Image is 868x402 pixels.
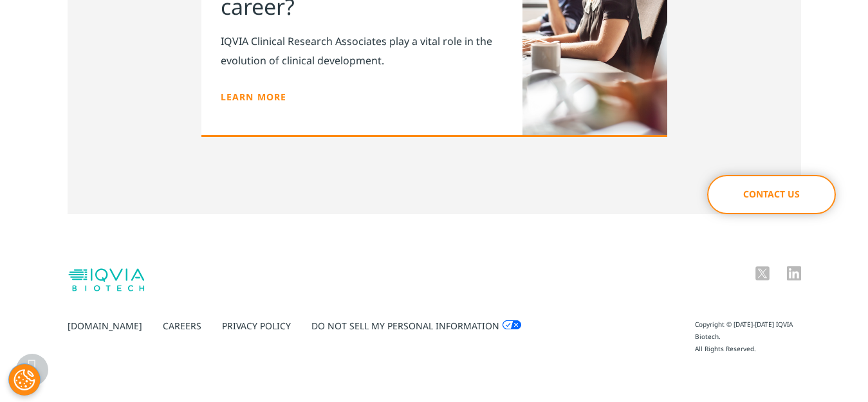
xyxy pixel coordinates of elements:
a: Learn more [221,91,287,103]
a: [DOMAIN_NAME] [68,320,142,332]
a: Contact Us [707,175,836,214]
p: IQVIA Clinical Research Associates play a vital role in the evolution of clinical development. [221,32,503,70]
button: Cookies Settings [8,363,41,396]
div: Copyright © [DATE]-[DATE] IQVIA Biotech. All Rights Reserved. [695,318,801,355]
a: Privacy Policy [222,320,291,332]
a: Do Not Sell My Personal Information [311,320,521,332]
a: Careers [163,320,201,332]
